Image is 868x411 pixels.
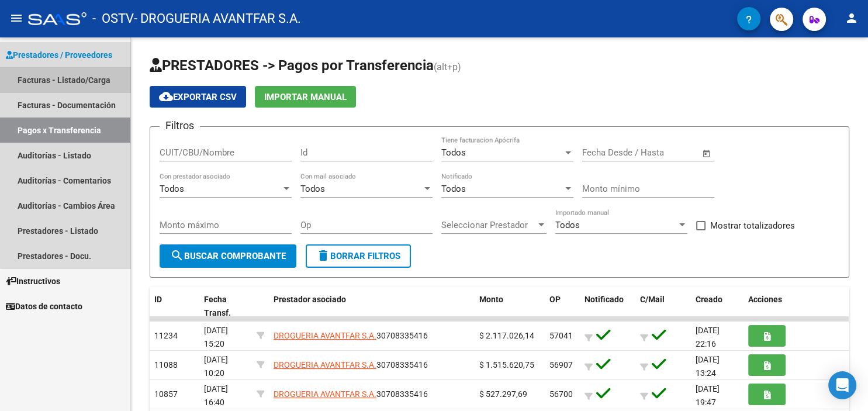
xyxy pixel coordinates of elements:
[696,295,722,304] span: Creado
[316,251,400,261] span: Borrar Filtros
[134,6,301,32] span: - DROGUERIA AVANTFAR S.A.
[555,220,580,230] span: Todos
[199,287,252,326] datatable-header-cell: Fecha Transf.
[274,360,428,369] span: 30708335416
[631,147,687,158] input: End date
[700,147,714,160] button: Open calendar
[585,295,624,304] span: Notificado
[264,92,347,102] span: Importar Manual
[154,295,162,304] span: ID
[828,371,856,399] div: Open Intercom Messenger
[154,389,178,399] span: 10857
[441,220,536,230] span: Seleccionar Prestador
[159,92,237,102] span: Exportar CSV
[479,360,534,369] span: $ 1.515.620,75
[6,300,82,313] span: Datos de contacto
[545,287,580,326] datatable-header-cell: OP
[316,248,330,263] mat-icon: delete
[154,360,178,369] span: 11088
[9,11,23,25] mat-icon: menu
[479,389,527,399] span: $ 527.297,69
[582,147,620,158] input: Start date
[170,251,286,261] span: Buscar Comprobante
[300,184,325,194] span: Todos
[549,331,573,340] span: 57041
[434,61,461,72] span: (alt+p)
[274,331,428,340] span: 30708335416
[154,331,178,340] span: 11234
[845,11,859,25] mat-icon: person
[160,244,296,268] button: Buscar Comprobante
[150,86,246,108] button: Exportar CSV
[549,295,561,304] span: OP
[6,49,112,61] span: Prestadores / Proveedores
[6,275,60,288] span: Instructivos
[204,384,228,407] span: [DATE] 16:40
[696,326,720,348] span: [DATE] 22:16
[269,287,475,326] datatable-header-cell: Prestador asociado
[748,295,782,304] span: Acciones
[170,248,184,263] mat-icon: search
[441,147,466,158] span: Todos
[204,295,231,317] span: Fecha Transf.
[549,389,573,399] span: 56700
[640,295,665,304] span: C/Mail
[160,118,200,134] h3: Filtros
[441,184,466,194] span: Todos
[743,287,849,326] datatable-header-cell: Acciones
[306,244,411,268] button: Borrar Filtros
[150,287,199,326] datatable-header-cell: ID
[710,219,795,233] span: Mostrar totalizadores
[580,287,635,326] datatable-header-cell: Notificado
[696,355,720,378] span: [DATE] 13:24
[479,331,534,340] span: $ 2.117.026,14
[204,326,228,348] span: [DATE] 15:20
[274,389,428,399] span: 30708335416
[696,384,720,407] span: [DATE] 19:47
[635,287,691,326] datatable-header-cell: C/Mail
[274,295,346,304] span: Prestador asociado
[150,57,434,74] span: PRESTADORES -> Pagos por Transferencia
[479,295,503,304] span: Monto
[255,86,356,108] button: Importar Manual
[274,331,376,340] span: DROGUERIA AVANTFAR S.A.
[274,389,376,399] span: DROGUERIA AVANTFAR S.A.
[691,287,743,326] datatable-header-cell: Creado
[274,360,376,369] span: DROGUERIA AVANTFAR S.A.
[160,184,184,194] span: Todos
[159,89,173,103] mat-icon: cloud_download
[92,6,134,32] span: - OSTV
[549,360,573,369] span: 56907
[204,355,228,378] span: [DATE] 10:20
[475,287,545,326] datatable-header-cell: Monto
